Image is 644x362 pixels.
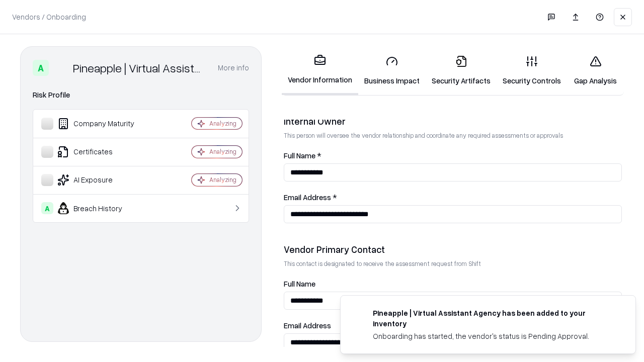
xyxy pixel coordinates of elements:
div: Onboarding has started, the vendor's status is Pending Approval. [373,331,611,341]
div: Company Maturity [41,118,162,130]
p: Vendors / Onboarding [12,12,86,22]
p: This person will oversee the vendor relationship and coordinate any required assessments or appro... [284,131,622,140]
a: Vendor Information [282,46,358,95]
div: Pineapple | Virtual Assistant Agency [73,60,206,76]
label: Full Name [284,280,622,288]
div: Analyzing [209,119,236,128]
div: AI Exposure [41,174,162,186]
label: Email Address * [284,194,622,201]
div: Risk Profile [33,89,249,101]
a: Security Artifacts [426,47,497,94]
div: Analyzing [209,175,236,184]
div: Pineapple | Virtual Assistant Agency has been added to your inventory [373,308,611,329]
button: More info [218,59,249,77]
p: This contact is designated to receive the assessment request from Shift [284,259,622,268]
div: A [33,60,49,76]
img: Pineapple | Virtual Assistant Agency [53,60,69,76]
div: Certificates [41,146,162,158]
a: Gap Analysis [567,47,624,94]
a: Security Controls [497,47,567,94]
div: Analyzing [209,147,236,156]
div: Internal Owner [284,115,622,127]
div: Vendor Primary Contact [284,243,622,255]
label: Full Name * [284,152,622,159]
a: Business Impact [358,47,426,94]
div: Breach History [41,202,162,214]
div: A [41,202,53,214]
img: trypineapple.com [353,308,365,320]
label: Email Address [284,322,622,329]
